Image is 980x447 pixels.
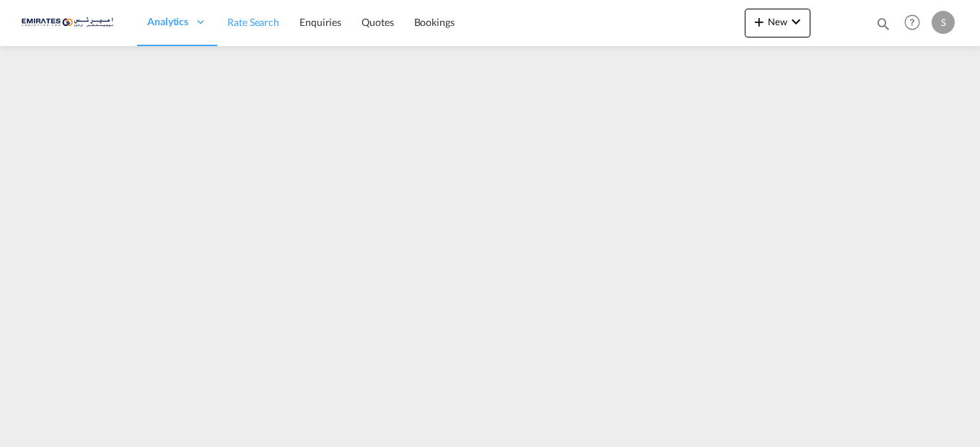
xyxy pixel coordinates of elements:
[745,9,810,37] button: icon-plus 400-fgNewicon-chevron-down
[875,16,891,37] div: icon-magnify
[787,13,805,30] md-icon: icon-chevron-down
[932,11,955,34] div: S
[900,10,932,36] div: Help
[147,14,188,29] span: Analytics
[22,6,119,39] img: c67187802a5a11ec94275b5db69a26e6.png
[299,16,341,28] span: Enquiries
[414,16,455,28] span: Bookings
[362,16,393,28] span: Quotes
[900,10,924,35] span: Help
[751,16,805,27] span: New
[875,16,891,32] md-icon: icon-magnify
[751,13,768,30] md-icon: icon-plus 400-fg
[227,16,279,28] span: Rate Search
